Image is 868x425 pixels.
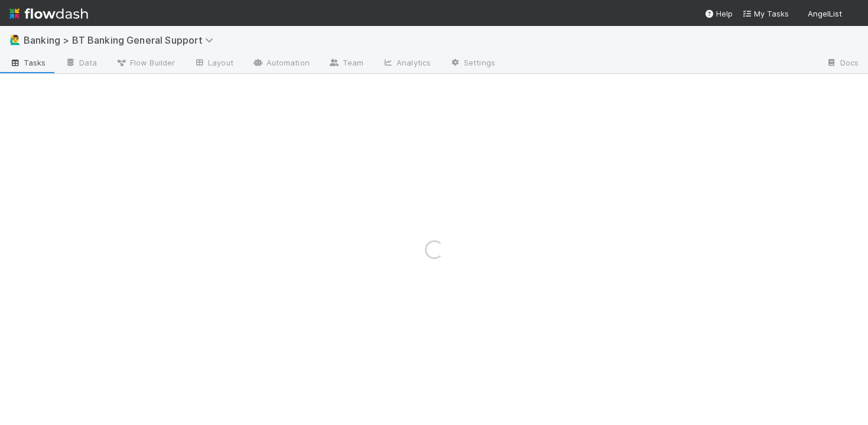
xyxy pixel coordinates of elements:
span: Flow Builder [116,57,175,68]
span: AngelList [808,9,842,18]
a: Layout [184,54,243,73]
a: Automation [243,54,319,73]
a: Docs [817,54,868,73]
span: 🙋‍♂️ [9,35,21,45]
div: Help [704,8,733,19]
a: Flow Builder [106,54,184,73]
span: Banking > BT Banking General Support [24,34,219,46]
span: My Tasks [742,9,789,18]
span: Tasks [9,57,46,68]
a: Data [56,54,106,73]
img: logo-inverted-e16ddd16eac7371096b0.svg [9,4,88,24]
a: Team [319,54,373,73]
a: My Tasks [742,8,789,19]
a: Settings [440,54,505,73]
img: avatar_eacbd5bb-7590-4455-a9e9-12dcb5674423.png [847,8,859,20]
a: Analytics [373,54,440,73]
